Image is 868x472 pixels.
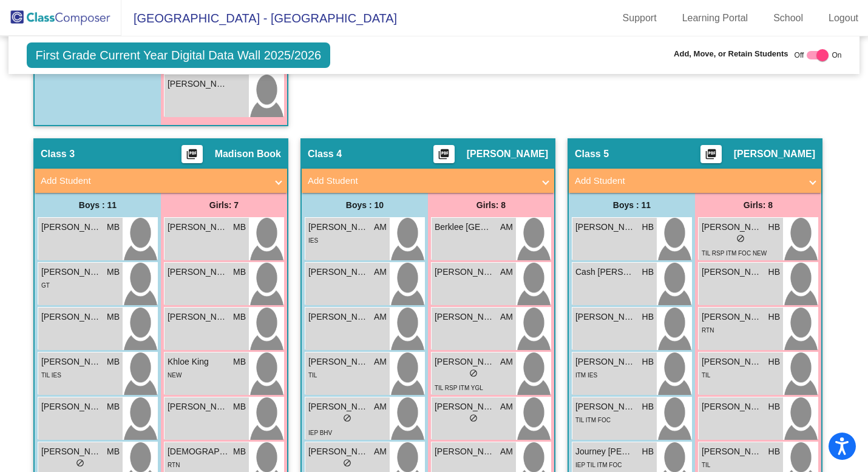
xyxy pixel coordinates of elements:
[764,8,813,28] a: School
[168,78,228,90] span: [PERSON_NAME]
[642,221,654,234] span: HB
[35,169,287,193] mat-expansion-panel-header: Add Student
[575,356,636,368] span: [PERSON_NAME]
[575,311,636,323] span: [PERSON_NAME]
[768,311,780,323] span: HB
[436,148,451,165] mat-icon: picture_as_pdf
[435,311,495,323] span: [PERSON_NAME]
[702,327,714,334] span: RTN
[702,372,710,379] span: TIL
[768,266,780,278] span: HB
[795,50,804,61] span: Off
[702,462,710,468] span: TIL
[41,445,102,458] span: [PERSON_NAME]
[374,445,387,458] span: AM
[704,148,718,165] mat-icon: picture_as_pdf
[107,356,120,368] span: MB
[500,221,513,234] span: AM
[569,193,695,217] div: Boys : 11
[41,221,102,234] span: [PERSON_NAME]
[469,369,478,377] span: do_not_disturb_alt
[428,193,554,217] div: Girls: 8
[233,221,246,234] span: MB
[734,148,815,160] span: [PERSON_NAME]
[435,266,495,278] span: [PERSON_NAME]
[575,462,622,468] span: IEP TIL ITM FOC
[768,445,780,458] span: HB
[168,311,228,323] span: [PERSON_NAME]
[700,145,722,163] button: Print Students Details
[500,445,513,458] span: AM
[41,282,50,289] span: GT
[233,445,246,458] span: MB
[302,169,554,193] mat-expansion-panel-header: Add Student
[308,372,317,379] span: TIL
[642,266,654,278] span: HB
[695,193,821,217] div: Girls: 8
[642,445,654,458] span: HB
[702,221,762,234] span: [PERSON_NAME]
[41,400,102,413] span: [PERSON_NAME]
[435,385,483,391] span: TIL RSP ITM YGL
[469,414,478,422] span: do_not_disturb_alt
[819,8,868,28] a: Logout
[575,445,636,458] span: Journey [PERSON_NAME]
[374,400,387,413] span: AM
[76,459,84,467] span: do_not_disturb_alt
[41,372,61,379] span: TIL IES
[500,311,513,323] span: AM
[642,356,654,368] span: HB
[736,234,745,243] span: do_not_disturb_alt
[768,400,780,413] span: HB
[168,445,228,458] span: [DEMOGRAPHIC_DATA] [PERSON_NAME]
[233,400,246,413] span: MB
[702,266,762,278] span: [PERSON_NAME]
[308,174,534,188] mat-panel-title: Add Student
[435,356,495,368] span: [PERSON_NAME]
[673,8,758,28] a: Learning Portal
[702,356,762,368] span: [PERSON_NAME]
[702,311,762,323] span: [PERSON_NAME]
[41,356,102,368] span: [PERSON_NAME]
[35,193,161,217] div: Boys : 11
[467,148,548,160] span: [PERSON_NAME]
[768,356,780,368] span: HB
[185,148,199,165] mat-icon: picture_as_pdf
[168,266,228,278] span: [PERSON_NAME]
[107,400,120,413] span: MB
[500,356,513,368] span: AM
[215,148,281,160] span: Madison Book
[27,42,331,68] span: First Grade Current Year Digital Data Wall 2025/2026
[374,356,387,368] span: AM
[308,221,369,234] span: [PERSON_NAME]
[302,193,428,217] div: Boys : 10
[308,430,332,436] span: IEP BHV
[168,356,228,368] span: Khloe King
[702,400,762,413] span: [PERSON_NAME]
[181,145,203,163] button: Print Students Details
[107,311,120,323] span: MB
[161,193,287,217] div: Girls: 7
[500,266,513,278] span: AM
[121,8,397,28] span: [GEOGRAPHIC_DATA] - [GEOGRAPHIC_DATA]
[308,266,369,278] span: [PERSON_NAME]
[233,356,246,368] span: MB
[435,221,495,234] span: Berklee [GEOGRAPHIC_DATA]
[435,445,495,458] span: [PERSON_NAME]
[41,266,102,278] span: [PERSON_NAME] [PERSON_NAME]
[308,237,318,244] span: IES
[343,459,351,467] span: do_not_disturb_alt
[41,148,75,160] span: Class 3
[308,148,342,160] span: Class 4
[569,169,821,193] mat-expansion-panel-header: Add Student
[433,145,455,163] button: Print Students Details
[500,400,513,413] span: AM
[308,400,369,413] span: [PERSON_NAME]
[674,48,788,60] span: Add, Move, or Retain Students
[832,50,841,61] span: On
[168,400,228,413] span: [PERSON_NAME]
[233,266,246,278] span: MB
[168,221,228,234] span: [PERSON_NAME]
[41,174,266,188] mat-panel-title: Add Student
[575,266,636,278] span: Cash [PERSON_NAME]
